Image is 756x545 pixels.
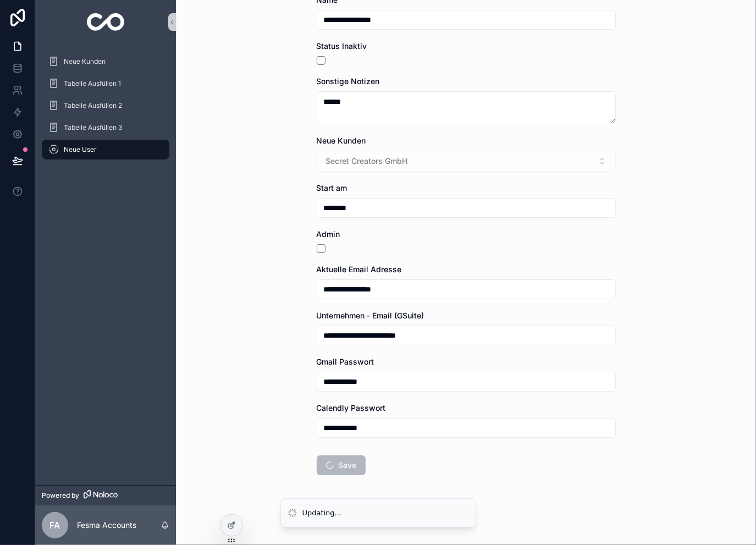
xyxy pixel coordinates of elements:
[317,229,340,239] span: Admin
[317,403,386,412] span: Calendly Passwort
[87,13,125,31] img: App logo
[50,519,60,532] span: FA
[317,41,367,51] span: Status Inaktiv
[302,508,342,519] div: Updating...
[317,76,380,86] span: Sonstige Notizen
[42,118,169,137] a: Tabelle Ausfüllen 3
[35,485,176,505] a: Powered by
[317,265,402,274] span: Aktuelle Email Adresse
[42,74,169,93] a: Tabelle Ausfüllen 1
[42,491,79,500] span: Powered by
[42,140,169,159] a: Neue User
[42,52,169,71] a: Neue Kunden
[64,101,122,110] span: Tabelle Ausfüllen 2
[64,123,122,132] span: Tabelle Ausfüllen 3
[64,79,121,88] span: Tabelle Ausfüllen 1
[317,136,366,145] span: Neue Kunden
[64,145,97,154] span: Neue User
[64,57,106,66] span: Neue Kunden
[317,183,347,192] span: Start am
[42,96,169,115] a: Tabelle Ausfüllen 2
[317,357,374,366] span: Gmail Passwort
[35,44,176,174] div: scrollable content
[77,520,136,531] p: Fesma Accounts
[317,311,424,320] span: Unternehmen - Email (GSuite)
